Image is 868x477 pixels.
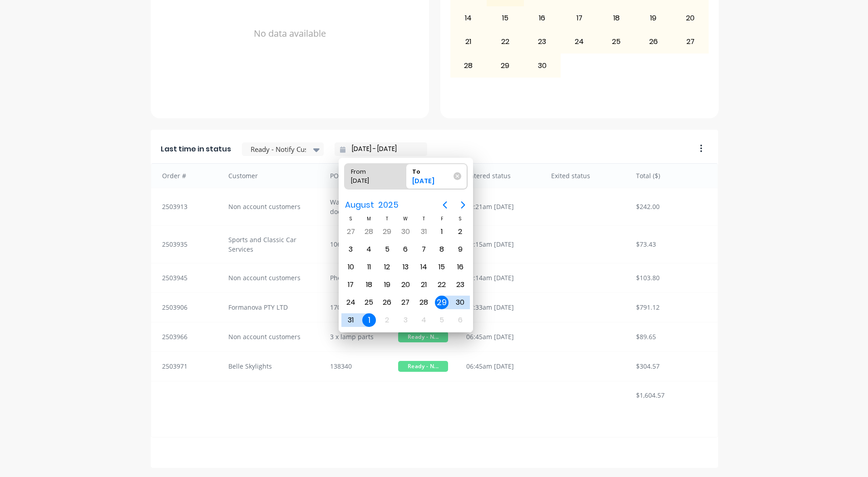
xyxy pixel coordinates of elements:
div: Thursday, August 7, 2025 [417,243,430,256]
div: 15 [487,7,523,29]
div: Monday, August 25, 2025 [362,296,376,309]
div: 19 [635,7,671,29]
div: Friday, August 29, 2025 [435,296,449,309]
div: Tuesday, August 12, 2025 [380,260,394,274]
div: Tuesday, July 29, 2025 [380,225,394,238]
div: Thursday, August 21, 2025 [417,278,430,292]
span: August [343,197,376,213]
div: Wednesday, August 27, 2025 [399,296,412,309]
div: Thursday, September 4, 2025 [417,313,430,327]
div: 21 [450,30,487,53]
div: T [414,215,433,223]
button: Next page [454,196,472,214]
div: T [378,215,396,223]
div: Monday, August 11, 2025 [362,260,376,274]
div: W [396,215,414,223]
div: F [433,215,451,223]
div: 14 [450,7,487,29]
div: Thursday, July 31, 2025 [417,225,430,238]
div: Sunday, August 3, 2025 [344,243,358,256]
div: S [342,215,360,223]
button: August2025 [340,197,404,213]
div: S [451,215,469,223]
div: 16 [524,7,561,29]
button: Previous page [436,196,454,214]
div: Friday, September 5, 2025 [435,313,449,327]
span: 2025 [376,197,401,213]
div: Sunday, August 24, 2025 [344,296,358,309]
div: [DATE] [347,176,394,189]
div: 28 [450,54,487,77]
div: Saturday, August 9, 2025 [454,243,467,256]
div: 30 [524,54,561,77]
div: Monday, August 4, 2025 [362,243,376,256]
div: M [360,215,378,223]
div: To [409,164,455,176]
div: Friday, August 8, 2025 [435,243,449,256]
div: 29 [487,54,523,77]
div: Friday, August 22, 2025 [435,278,449,292]
div: [DATE] [409,176,455,189]
div: Saturday, August 2, 2025 [454,225,467,238]
div: Wednesday, August 6, 2025 [399,243,412,256]
div: Saturday, August 16, 2025 [454,260,467,274]
input: Filter by date [345,142,424,156]
div: Sunday, August 10, 2025 [344,260,358,274]
div: 24 [561,30,597,53]
div: 20 [672,7,709,29]
div: Tuesday, August 19, 2025 [380,278,394,292]
div: 27 [672,30,709,53]
div: Thursday, August 14, 2025 [417,260,430,274]
div: 17 [561,7,597,29]
div: Friday, August 1, 2025 [435,225,449,238]
div: Sunday, July 27, 2025 [344,225,358,238]
div: From [347,164,394,176]
span: Last time in status [161,144,231,155]
div: 18 [598,7,635,29]
div: Saturday, August 23, 2025 [454,278,467,292]
div: 23 [524,30,561,53]
div: Saturday, September 6, 2025 [454,313,467,327]
div: Sunday, August 31, 2025 [344,313,358,327]
div: 25 [598,30,635,53]
div: Monday, August 18, 2025 [362,278,376,292]
div: Sunday, August 17, 2025 [344,278,358,292]
div: Wednesday, August 20, 2025 [399,278,412,292]
div: Tuesday, September 2, 2025 [380,313,394,327]
div: Thursday, August 28, 2025 [417,296,430,309]
div: Monday, July 28, 2025 [362,225,376,238]
div: Wednesday, August 13, 2025 [399,260,412,274]
div: Tuesday, August 5, 2025 [380,243,394,256]
div: Tuesday, August 26, 2025 [380,296,394,309]
div: Today, Monday, September 1, 2025 [362,313,376,327]
div: 22 [487,30,523,53]
div: Wednesday, July 30, 2025 [399,225,412,238]
div: Wednesday, September 3, 2025 [399,313,412,327]
div: Saturday, August 30, 2025 [454,296,467,309]
div: 26 [635,30,671,53]
div: Friday, August 15, 2025 [435,260,449,274]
